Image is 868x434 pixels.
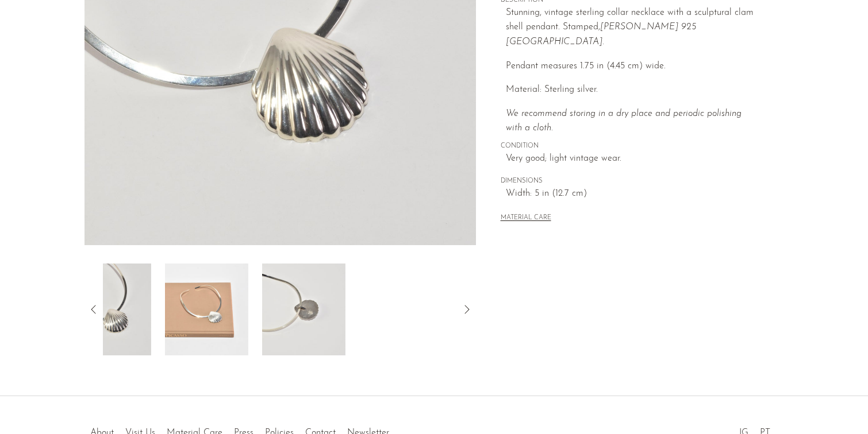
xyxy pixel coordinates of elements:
[68,263,151,355] img: Silver Shell Collar Necklace
[506,83,759,98] p: Material: Sterling silver.
[506,109,742,133] i: We recommend storing in a dry place and periodic polishing with a cloth.
[262,263,345,355] img: Silver Shell Collar Necklace
[501,176,759,187] span: DIMENSIONS
[506,59,759,74] p: Pendant measures 1.75 in (4.45 cm) wide.
[501,214,551,223] button: MATERIAL CARE
[501,141,759,152] span: CONDITION
[506,22,696,46] em: [PERSON_NAME] 925 [GEOGRAPHIC_DATA].
[506,6,759,50] p: Stunning, vintage sterling collar necklace with a sculptural clam shell pendant. Stamped,
[165,263,248,355] img: Silver Shell Collar Necklace
[506,152,759,166] span: Very good; light vintage wear.
[506,187,759,201] span: Width: 5 in (12.7 cm)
